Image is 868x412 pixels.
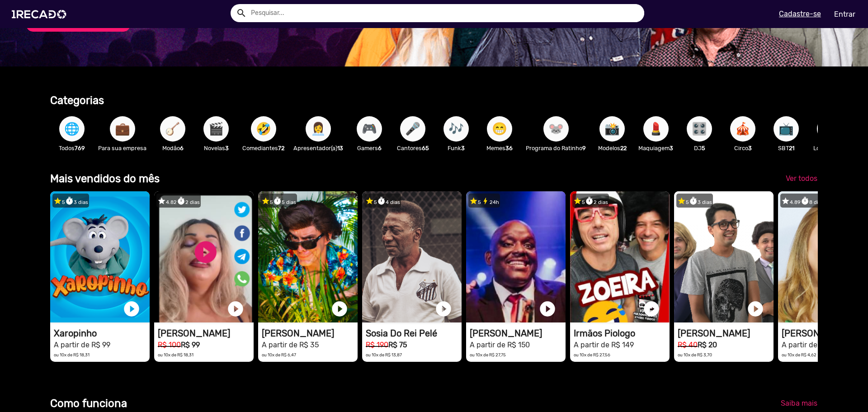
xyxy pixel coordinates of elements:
[461,145,465,152] b: 3
[366,328,462,339] h1: Sosia Do Rei Pelé
[156,144,190,152] p: Modão
[487,116,512,142] button: 😁
[181,341,200,349] b: R$ 99
[492,116,507,142] span: 😁
[574,352,610,357] small: ou 10x de R$ 27,56
[293,144,343,152] p: Apresentador(a)
[160,116,185,142] button: 🪕
[643,116,669,142] button: 💄
[50,94,104,107] b: Categorias
[786,174,817,183] span: Ver todos
[748,145,752,152] b: 3
[180,145,184,152] b: 6
[678,341,698,349] small: R$ 40
[366,341,388,349] small: R$ 190
[648,116,664,142] span: 💄
[236,8,247,19] mat-icon: Example home icon
[789,145,794,152] b: 21
[75,145,85,152] b: 769
[400,116,425,142] button: 🎤
[774,395,825,412] a: Saiba mais
[443,116,469,142] button: 🎶
[548,116,564,142] span: 🐭
[165,116,180,142] span: 🪕
[779,9,821,18] u: Cadastre-se
[778,116,794,142] span: 📺
[604,116,620,142] span: 📸
[55,144,89,152] p: Todos
[199,144,233,152] p: Novelas
[470,341,530,349] small: A partir de R$ 150
[110,116,135,142] button: 💼
[54,328,150,339] h1: Xaropinho
[482,144,517,152] p: Memes
[405,116,420,142] span: 🎤
[574,341,634,349] small: A partir de R$ 149
[702,145,705,152] b: 5
[158,352,193,357] small: ou 10x de R$ 18,31
[158,328,254,339] h1: [PERSON_NAME]
[330,300,349,318] a: play_circle_filled
[674,191,774,322] video: 1RECADO vídeos dedicados para fãs e empresas
[642,300,660,318] a: play_circle_filled
[362,191,462,322] video: 1RECADO vídeos dedicados para fãs e empresas
[378,145,382,152] b: 6
[203,116,229,142] button: 🎬
[278,145,284,152] b: 72
[570,191,670,322] video: 1RECADO vídeos dedicados para fãs e empresas
[123,300,141,318] a: play_circle_filled
[574,328,670,339] h1: Irmãos Piologo
[470,352,506,357] small: ou 10x de R$ 27,75
[258,191,358,322] video: 1RECADO vídeos dedicados para fãs e empresas
[262,341,319,349] small: A partir de R$ 35
[466,191,566,322] video: 1RECADO vídeos dedicados para fãs e empresas
[357,116,382,142] button: 🎮
[782,352,816,357] small: ou 10x de R$ 4,62
[50,397,127,410] b: Como funciona
[638,144,673,152] p: Maquiagem
[244,4,644,22] input: Pesquisar...
[225,145,229,152] b: 3
[781,399,817,407] span: Saiba mais
[538,300,557,318] a: play_circle_filled
[470,328,566,339] h1: [PERSON_NAME]
[50,191,150,322] video: 1RECADO vídeos dedicados para fãs e empresas
[352,144,387,152] p: Gamers
[64,116,80,142] span: 🌐
[306,116,331,142] button: 👩‍💼
[434,300,453,318] a: play_circle_filled
[730,116,755,142] button: 🎪
[251,116,276,142] button: 🤣
[262,352,296,357] small: ou 10x de R$ 6,47
[50,172,160,185] b: Mais vendidos do mês
[620,145,627,152] b: 22
[422,145,429,152] b: 65
[366,352,402,357] small: ou 10x de R$ 13,87
[388,341,407,349] b: R$ 75
[595,144,629,152] p: Modelos
[311,116,326,142] span: 👩‍💼
[208,116,224,142] span: 🎬
[54,352,90,357] small: ou 10x de R$ 18,31
[337,145,343,152] b: 13
[543,116,569,142] button: 🐭
[505,145,513,152] b: 36
[678,352,712,357] small: ou 10x de R$ 3,70
[262,328,358,339] h1: [PERSON_NAME]
[726,144,760,152] p: Circo
[774,116,799,142] button: 📺
[439,144,473,152] p: Funk
[687,116,712,142] button: 🎛️
[98,144,146,152] p: Para sua empresa
[812,144,847,152] p: Locutores
[682,144,717,152] p: DJ
[582,145,586,152] b: 9
[256,116,271,142] span: 🤣
[362,116,377,142] span: 🎮
[226,300,245,318] a: play_circle_filled
[828,6,861,22] a: Entrar
[448,116,464,142] span: 🎶
[158,341,181,349] small: R$ 100
[599,116,625,142] button: 📸
[396,144,430,152] p: Cantores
